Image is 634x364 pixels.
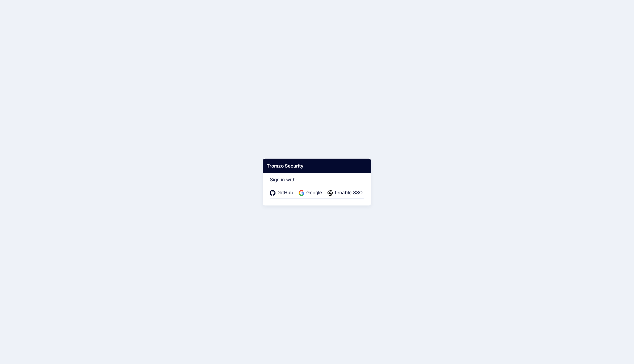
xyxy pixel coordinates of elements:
a: tenable SSO [327,189,364,196]
span: GitHub [276,189,295,196]
div: Tromzo Security [263,158,371,173]
div: Sign in with: [270,169,364,198]
a: Google [299,189,324,196]
span: tenable SSO [333,189,364,196]
a: GitHub [270,189,295,196]
span: Google [305,189,324,196]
